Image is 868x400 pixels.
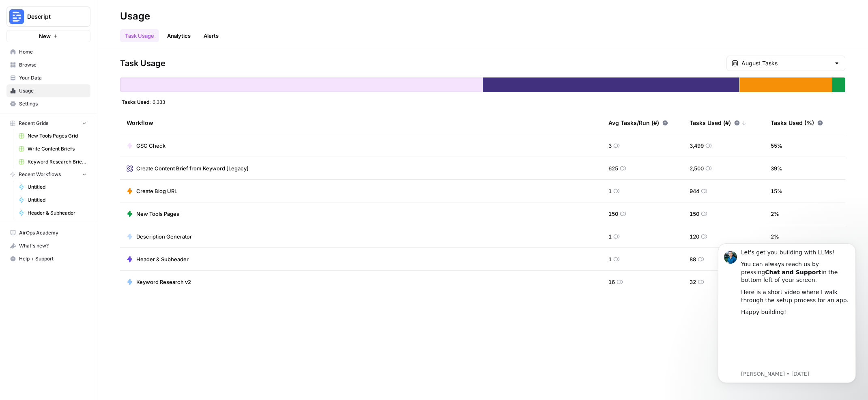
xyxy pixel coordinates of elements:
[120,10,150,23] div: Usage
[28,158,87,166] span: Keyword Research Brief - KW Input
[15,206,90,219] a: Header & Subheader
[15,155,90,168] a: Keyword Research Brief - KW Input
[608,255,612,263] span: 1
[127,112,595,134] div: Workflow
[162,29,196,42] a: Analytics
[608,164,618,172] span: 625
[19,171,61,178] span: Recent Workflows
[120,29,159,42] a: Task Usage
[35,89,144,138] iframe: youtube
[690,112,746,134] div: Tasks Used (#)
[771,142,782,150] span: 55 %
[6,117,90,129] button: Recent Grids
[19,229,87,237] span: AirOps Academy
[19,100,87,108] span: Settings
[27,13,76,21] span: Descript
[127,255,189,263] a: Header & Subheader
[690,142,704,150] span: 3,499
[690,210,699,218] span: 150
[153,99,165,105] span: 6,333
[136,187,177,195] span: Create Blog URL
[136,255,189,263] span: Header & Subheader
[39,32,51,40] span: New
[28,132,87,140] span: New Tools Pages Grid
[19,255,87,262] span: Help + Support
[6,58,90,71] a: Browse
[6,6,90,27] button: Workspace: Descript
[199,29,223,42] a: Alerts
[9,9,24,24] img: Descript Logo
[136,278,191,286] span: Keyword Research v2
[15,181,90,194] a: Untitled
[136,232,192,241] span: Description Generator
[6,30,90,42] button: New
[690,187,699,195] span: 944
[136,210,179,218] span: New Tools Pages
[120,58,165,69] span: Task Usage
[6,226,90,239] a: AirOps Academy
[6,252,90,265] button: Help + Support
[19,87,87,95] span: Usage
[771,112,823,134] div: Tasks Used (%)
[6,97,90,110] a: Settings
[608,232,612,241] span: 1
[6,239,90,252] button: What's new?
[127,210,179,218] a: New Tools Pages
[15,194,90,206] a: Untitled
[608,210,618,218] span: 150
[771,164,782,172] span: 39 %
[6,45,90,58] a: Home
[127,142,165,150] a: GSC Check
[771,210,779,218] span: 2 %
[6,168,90,181] button: Recent Workflows
[608,278,615,286] span: 16
[608,142,612,150] span: 3
[28,209,87,217] span: Header & Subheader
[127,187,177,195] a: Create Blog URL
[6,84,90,97] a: Usage
[690,232,699,241] span: 120
[127,278,191,286] a: Keyword Research v2
[741,59,830,67] input: August Tasks
[136,142,165,150] span: GSC Check
[28,145,87,153] span: Write Content Briefs
[122,99,151,105] span: Tasks Used:
[15,129,90,142] a: New Tools Pages Grid
[771,187,782,195] span: 15 %
[608,112,668,134] div: Avg Tasks/Run (#)
[690,278,696,286] span: 32
[28,196,87,204] span: Untitled
[15,142,90,155] a: Write Content Briefs
[19,74,87,82] span: Your Data
[127,232,192,241] a: Description Generator
[28,183,87,191] span: Untitled
[6,71,90,84] a: Your Data
[690,164,704,172] span: 2,500
[19,61,87,69] span: Browse
[690,255,696,263] span: 88
[136,164,249,172] span: Create Content Brief from Keyword [Legacy]
[19,48,87,56] span: Home
[706,231,868,396] iframe: Intercom notifications message
[35,139,144,146] p: Message from Alex, sent 1d ago
[7,240,90,252] div: What's new?
[608,187,612,195] span: 1
[19,120,48,127] span: Recent Grids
